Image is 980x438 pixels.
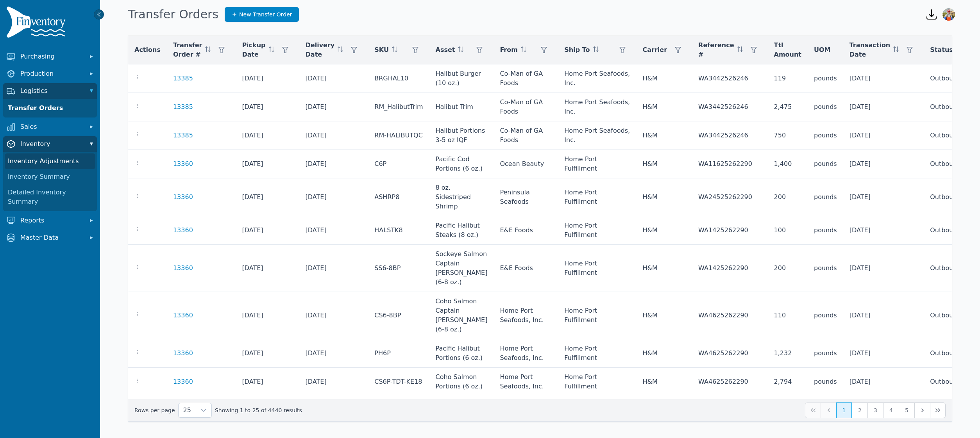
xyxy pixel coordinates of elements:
[692,150,767,178] td: WA11625262290
[368,368,429,396] td: CS6P-TDT-KE18
[3,119,97,135] button: Sales
[692,178,767,216] td: WA24525262290
[368,93,429,121] td: RM_HalibutTrim
[225,7,299,22] a: New Transfer Order
[692,64,767,93] td: WA3442526246
[637,368,692,396] td: H&M
[429,178,494,216] td: 8 oz. Sidestriped Shrimp
[500,45,517,55] span: From
[768,245,808,292] td: 200
[808,121,843,150] td: pounds
[558,64,636,93] td: Home Port Seafoods, Inc.
[3,213,97,228] button: Reports
[299,245,368,292] td: [DATE]
[20,216,83,225] span: Reports
[173,377,193,386] a: 13360
[236,150,299,178] td: [DATE]
[692,368,767,396] td: WA4625262290
[299,292,368,339] td: [DATE]
[637,64,692,93] td: H&M
[692,216,767,245] td: WA1425262290
[808,150,843,178] td: pounds
[20,86,83,96] span: Logistics
[808,368,843,396] td: pounds
[5,185,95,210] a: Detailed Inventory Summary
[692,245,767,292] td: WA1425262290
[494,121,558,150] td: Co-Man of GA Foods
[368,339,429,368] td: PH6P
[299,216,368,245] td: [DATE]
[836,402,852,418] button: Page 1
[236,64,299,93] td: [DATE]
[637,245,692,292] td: H&M
[368,245,429,292] td: SS6-8BP
[558,121,636,150] td: Home Port Seafoods, Inc.
[942,8,955,21] img: Sera Wheeler
[236,121,299,150] td: [DATE]
[236,178,299,216] td: [DATE]
[179,403,196,417] span: Rows per page
[637,178,692,216] td: H&M
[5,100,95,116] a: Transfer Orders
[558,150,636,178] td: Home Port Fulfillment
[558,93,636,121] td: Home Port Seafoods, Inc.
[299,64,368,93] td: [DATE]
[867,402,883,418] button: Page 3
[3,83,97,99] button: Logistics
[558,396,636,425] td: RLS [GEOGRAPHIC_DATA]
[768,396,808,425] td: 1,400
[914,402,930,418] button: Next Page
[494,396,558,425] td: Pacific Seafood Group
[429,292,494,339] td: Coho Salmon Captain [PERSON_NAME] (6-8 oz.)
[236,396,299,425] td: [DATE]
[3,136,97,152] button: Inventory
[20,139,83,149] span: Inventory
[5,153,95,169] a: Inventory Adjustments
[843,368,924,396] td: [DATE]
[173,74,193,83] a: 13385
[20,233,83,242] span: Master Data
[20,122,83,132] span: Sales
[558,368,636,396] td: Home Port Fulfillment
[368,178,429,216] td: ASHRP8
[236,216,299,245] td: [DATE]
[808,93,843,121] td: pounds
[299,93,368,121] td: [DATE]
[814,45,831,55] span: UOM
[215,406,302,414] span: Showing 1 to 25 of 4440 results
[5,169,95,185] a: Inventory Summary
[429,150,494,178] td: Pacific Cod Portions (6 oz.)
[299,368,368,396] td: [DATE]
[299,121,368,150] td: [DATE]
[494,178,558,216] td: Peninsula Seafoods
[808,245,843,292] td: pounds
[768,64,808,93] td: 119
[134,45,161,55] span: Actions
[299,150,368,178] td: [DATE]
[494,245,558,292] td: E&E Foods
[173,349,193,358] a: 13360
[564,45,590,55] span: Ship To
[930,45,953,55] span: Status
[374,45,389,55] span: SKU
[173,159,193,169] a: 13360
[637,292,692,339] td: H&M
[20,69,83,78] span: Production
[637,396,692,425] td: H&M
[494,216,558,245] td: E&E Foods
[768,150,808,178] td: 1,400
[768,368,808,396] td: 2,794
[930,402,946,418] button: Last Page
[239,11,292,18] span: New Transfer Order
[236,93,299,121] td: [DATE]
[429,245,494,292] td: Sockeye Salmon Captain [PERSON_NAME] (6-8 oz.)
[843,93,924,121] td: [DATE]
[637,121,692,150] td: H&M
[558,178,636,216] td: Home Port Fulfillment
[6,6,69,41] img: Finventory
[494,339,558,368] td: Home Port Seafoods, Inc.
[849,41,891,59] span: Transaction Date
[808,292,843,339] td: pounds
[692,121,767,150] td: WA3442526246
[768,93,808,121] td: 2,475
